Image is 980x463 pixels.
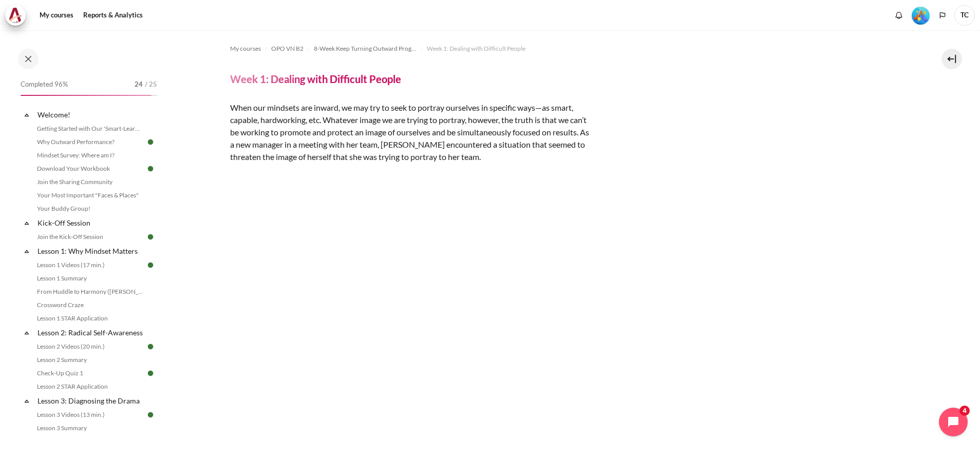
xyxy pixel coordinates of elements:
a: Your Most Important "Faces & Places" [34,189,146,202]
img: Done [146,260,155,270]
div: Show notification window with no new notifications [891,8,907,23]
a: Architeck Architeck [5,5,31,26]
p: When our mindsets are inward, we may try to seek to portray ourselves in specific ways—as smart, ... [230,102,590,163]
a: OPO VN B2 [271,43,304,55]
span: Week 1: Dealing with Difficult People [427,44,525,53]
img: Done [146,137,155,147]
a: My courses [230,43,261,55]
a: Join the Sharing Community [34,176,146,188]
a: Why Outward Performance? [34,136,146,148]
a: Getting Started with Our 'Smart-Learning' Platform [34,123,146,135]
a: Lesson 3 Videos (13 min.) [34,409,146,421]
span: 8-Week Keep Turning Outward Program [314,44,417,53]
a: User menu [954,5,975,26]
a: Lesson 1 STAR Application [34,312,146,325]
span: Completed 96% [21,79,68,90]
span: Collapse [22,218,32,228]
span: TC [954,5,975,26]
a: Kick-Off Session [36,216,146,230]
a: Lesson 1 Videos (17 min.) [34,259,146,271]
a: Lesson 2 Videos (20 min.) [34,340,146,353]
img: Done [146,410,155,419]
img: Level #5 [912,7,930,25]
a: 8-Week Keep Turning Outward Program [314,43,417,55]
a: Welcome! [36,108,146,122]
img: Done [146,164,155,173]
a: My courses [36,5,77,26]
a: Level #5 [908,6,934,25]
img: Done [146,369,155,378]
button: Languages [935,8,950,23]
a: Join the Kick-Off Session [34,231,146,243]
a: Mindset Survey: Where am I? [34,149,146,162]
a: Lesson 1 Summary [34,272,146,285]
div: Level #5 [912,6,930,25]
a: From Huddle to Harmony ([PERSON_NAME]'s Story) [34,286,146,298]
h4: Week 1: Dealing with Difficult People [230,72,401,86]
span: Collapse [22,396,32,406]
span: Collapse [22,246,32,256]
a: Your Buddy Group! [34,203,146,215]
a: Check-Up Quiz 1 [34,367,146,379]
div: 96% [21,95,152,96]
a: Lesson 3: Diagnosing the Drama [36,394,146,408]
a: Lesson 2: Radical Self-Awareness [36,326,146,339]
span: My courses [230,44,261,53]
span: OPO VN B2 [271,44,304,53]
a: Lesson 2 STAR Application [34,380,146,393]
span: 24 [135,79,143,90]
span: Collapse [22,328,32,338]
img: Done [146,232,155,241]
a: Lesson 3 Summary [34,422,146,434]
a: Week 1: Dealing with Difficult People [427,43,525,55]
img: Done [146,342,155,351]
a: Lesson 1: Why Mindset Matters [36,244,146,258]
nav: Navigation bar [230,41,907,57]
img: Architeck [8,8,23,23]
a: Download Your Workbook [34,163,146,175]
a: Reports & Analytics [80,5,146,26]
span: / 25 [145,79,157,90]
a: Crossword Craze [34,299,146,311]
span: Collapse [22,110,32,120]
a: Lesson 2 Summary [34,354,146,366]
